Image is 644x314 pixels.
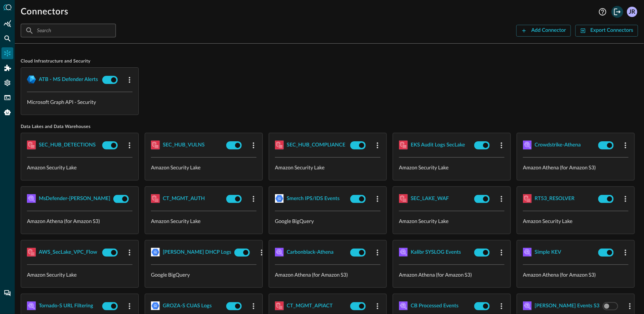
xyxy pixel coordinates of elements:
div: Federated Search [1,33,13,44]
div: CT_MGMT_AUTH [163,194,205,203]
button: Export Connectors [575,25,638,37]
img: AWSSecurityLake.svg [523,194,532,203]
button: AWS_SecLake_VPC_Flow [39,246,97,258]
p: Microsoft Graph API - Security [27,98,132,106]
div: Simple KEV [535,248,561,257]
p: Amazon Security Lake [399,217,504,225]
button: CT_MGMT_APIACT [287,300,333,312]
img: AWSSecurityLake.svg [151,194,160,203]
div: CB Processed Events [411,301,459,311]
img: AWSSecurityLake.svg [27,248,36,257]
button: SEC_HUB_COMPLIANCE [287,139,345,151]
h1: Connectors [21,6,68,18]
div: Addons [2,62,14,74]
p: Amazon Athena (for Amazon S3) [27,217,132,225]
img: AWSSecurityLake.svg [27,141,36,149]
div: Carbonblack-Athena [287,248,334,257]
button: MsDefender-[PERSON_NAME] [39,193,110,205]
img: AWSSecurityLake.svg [151,141,160,149]
button: SEC_HUB_DETECTIONS [39,139,96,151]
button: CT_MGMT_AUTH [163,193,205,205]
p: Google BigQuery [151,271,256,278]
button: ATB - MS Defender Alerts [39,74,98,85]
input: Search [37,24,99,37]
img: GoogleBigQuery.svg [151,301,160,310]
p: Amazon Security Lake [27,163,132,171]
button: Tornado-S URL Filtering [39,300,93,312]
div: Settings [1,77,13,89]
p: Amazon Athena (for Amazon S3) [523,271,628,278]
img: AWSSecurityLake.svg [399,141,408,149]
div: MsDefender-[PERSON_NAME] [39,194,110,203]
div: EKS Audit Logs SecLake [411,141,465,150]
div: [PERSON_NAME] DHCP Logs [163,248,231,257]
div: Chat [1,287,13,299]
img: AWSAthena.svg [27,301,36,310]
img: AWSAthena.svg [523,248,532,257]
div: RT53_RESOLVER [535,194,575,203]
span: Data Lakes and Data Warehouses [21,124,638,130]
p: Google BigQuery [275,217,380,225]
button: Smerch IPS/IDS Events [287,193,340,205]
p: Amazon Security Lake [151,217,256,225]
img: MicrosoftGraph.svg [27,75,36,84]
img: AWSSecurityLake.svg [399,194,408,203]
button: RT53_RESOLVER [535,193,575,205]
div: Crowdstrike-Athena [535,141,581,150]
button: Add Connector [516,25,571,37]
div: Tornado-S URL Filtering [39,301,93,311]
div: SEC_HUB_COMPLIANCE [287,141,345,150]
p: Amazon Athena (for Amazon S3) [275,271,380,278]
div: GROZA-S CUAS Logs [163,301,212,311]
button: GROZA-S CUAS Logs [163,300,212,312]
img: AWSAthena.svg [523,301,532,310]
button: [PERSON_NAME] Events S3 [535,300,600,312]
button: Carbonblack-Athena [287,246,334,258]
div: AWS_SecLake_VPC_Flow [39,248,97,257]
img: AWSAthena.svg [399,248,408,257]
div: Add Connector [531,26,566,35]
div: SEC_LAKE_WAF [411,194,449,203]
button: [PERSON_NAME] DHCP Logs [163,246,231,258]
img: AWSAthena.svg [275,248,284,257]
div: SEC_HUB_VULNS [163,141,205,150]
div: Connectors [1,47,13,59]
p: Amazon Athena (for Amazon S3) [523,163,628,171]
button: Logout [612,6,623,18]
p: Amazon Security Lake [399,163,504,171]
p: Amazon Security Lake [151,163,256,171]
div: Query Agent [1,107,13,118]
span: Cloud Infrastructure and Security [21,58,638,64]
div: Smerch IPS/IDS Events [287,194,340,203]
img: GoogleBigQuery.svg [151,248,160,257]
button: Kalibr SYSLOG Events [411,246,461,258]
div: Kalibr SYSLOG Events [411,248,461,257]
div: Summary Insights [1,18,13,30]
button: CB Processed Events [411,300,459,312]
div: SEC_HUB_DETECTIONS [39,141,96,150]
div: CT_MGMT_APIACT [287,301,333,311]
img: AWSAthena.svg [399,301,408,310]
div: ATB - MS Defender Alerts [39,75,98,84]
button: SEC_LAKE_WAF [411,193,449,205]
img: GoogleBigQuery.svg [275,194,284,203]
p: Amazon Security Lake [523,217,628,225]
img: AWSSecurityLake.svg [275,301,284,310]
button: Help [597,6,609,18]
div: Export Connectors [590,26,633,35]
button: Crowdstrike-Athena [535,139,581,151]
button: SEC_HUB_VULNS [163,139,205,151]
button: EKS Audit Logs SecLake [411,139,465,151]
img: AWSSecurityLake.svg [275,141,284,149]
button: Simple KEV [535,246,561,258]
div: JR [627,7,637,17]
img: AWSAthena.svg [27,194,36,203]
div: FSQL [1,92,13,104]
img: AWSAthena.svg [523,141,532,149]
p: Amazon Security Lake [27,271,132,278]
p: Amazon Athena (for Amazon S3) [399,271,504,278]
div: [PERSON_NAME] Events S3 [535,301,600,311]
p: Amazon Security Lake [275,163,380,171]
